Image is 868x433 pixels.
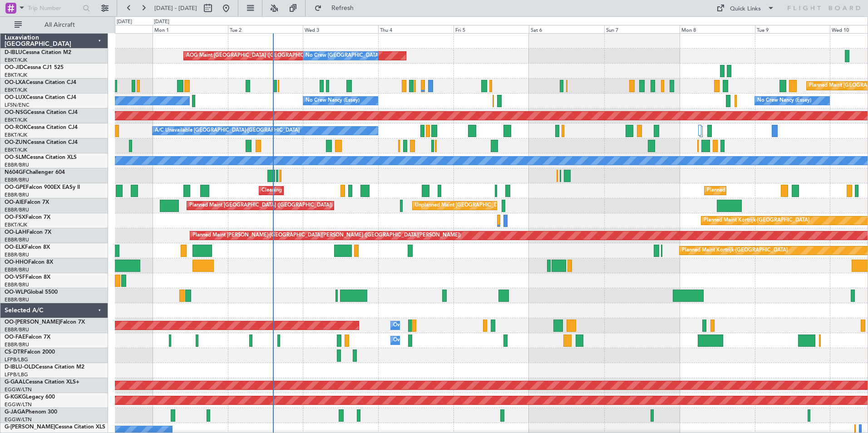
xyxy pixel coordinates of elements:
a: EBKT/KJK [5,57,27,64]
span: OO-[PERSON_NAME] [5,320,60,325]
a: G-JAGAPhenom 300 [5,409,57,415]
div: Owner Melsbroek Air Base [393,334,455,347]
a: OO-LAHFalcon 7X [5,230,51,235]
a: EBKT/KJK [5,117,27,123]
span: N604GF [5,170,26,175]
span: All Aircraft [24,22,96,28]
a: EGGW/LTN [5,386,32,393]
div: Planned Maint Kortrijk-[GEOGRAPHIC_DATA] [682,244,788,257]
span: OO-ZUN [5,140,27,145]
a: G-GAALCessna Citation XLS+ [5,379,79,385]
div: Planned Maint [GEOGRAPHIC_DATA] ([GEOGRAPHIC_DATA]) [189,199,332,212]
span: OO-SLM [5,155,26,160]
a: EBBR/BRU [5,236,29,243]
span: G-[PERSON_NAME] [5,424,55,430]
a: OO-SLMCessna Citation XLS [5,155,77,160]
span: OO-LAH [5,230,26,235]
a: OO-VSFFalcon 8X [5,275,50,280]
div: Sat 6 [529,25,604,33]
a: EBKT/KJK [5,87,27,93]
div: No Crew Nancy (Essey) [757,94,811,108]
span: OO-JID [5,65,24,70]
span: OO-GPE [5,185,26,190]
span: G-KGKG [5,394,26,400]
a: EBKT/KJK [5,147,27,153]
a: EBBR/BRU [5,207,29,213]
div: No Crew [GEOGRAPHIC_DATA] ([GEOGRAPHIC_DATA] National) [306,49,458,63]
div: Wed 3 [303,25,378,33]
a: OO-FSXFalcon 7X [5,215,50,220]
a: OO-LUXCessna Citation CJ4 [5,95,76,100]
div: Cleaning [GEOGRAPHIC_DATA] ([GEOGRAPHIC_DATA] National) [261,184,413,197]
a: G-KGKGLegacy 600 [5,394,55,400]
span: OO-WLP [5,290,27,295]
span: D-IBLU-OLD [5,364,35,370]
button: Quick Links [712,1,779,15]
span: OO-AIE [5,200,24,205]
a: OO-ELKFalcon 8X [5,245,50,250]
div: Fri 5 [454,25,529,33]
div: Tue 9 [755,25,830,33]
div: Owner Melsbroek Air Base [393,319,455,332]
div: Quick Links [730,5,761,14]
span: D-IBLU [5,50,22,55]
span: G-GAAL [5,379,25,385]
span: OO-HHO [5,260,28,265]
a: OO-[PERSON_NAME]Falcon 7X [5,320,85,325]
span: [DATE] - [DATE] [154,4,197,12]
span: OO-ELK [5,245,25,250]
a: OO-NSGCessna Citation CJ4 [5,110,78,115]
span: OO-LUX [5,95,26,100]
span: OO-NSG [5,110,27,115]
div: Unplanned Maint [GEOGRAPHIC_DATA] ([GEOGRAPHIC_DATA] National) [415,199,586,212]
a: EBBR/BRU [5,192,29,198]
input: Trip Number [28,1,80,15]
div: Thu 4 [378,25,454,33]
div: Tue 2 [228,25,303,33]
span: Refresh [324,5,362,11]
a: OO-ROKCessna Citation CJ4 [5,125,78,130]
a: EBKT/KJK [5,221,27,228]
div: Mon 1 [153,25,228,33]
a: D-IBLU-OLDCessna Citation M2 [5,364,84,370]
a: EBBR/BRU [5,281,29,288]
span: CS-DTR [5,349,24,355]
a: N604GFChallenger 604 [5,170,65,175]
a: G-[PERSON_NAME]Cessna Citation XLS [5,424,105,430]
div: AOG Maint [GEOGRAPHIC_DATA] ([GEOGRAPHIC_DATA] National) [186,49,344,63]
button: All Aircraft [10,18,99,32]
a: EBBR/BRU [5,341,29,348]
a: OO-FAEFalcon 7X [5,335,50,340]
a: EGGW/LTN [5,416,32,423]
a: OO-WLPGlobal 5500 [5,290,58,295]
a: D-IBLUCessna Citation M2 [5,50,71,55]
span: OO-FSX [5,215,25,220]
a: OO-GPEFalcon 900EX EASy II [5,185,80,190]
div: Planned Maint [PERSON_NAME]-[GEOGRAPHIC_DATA][PERSON_NAME] ([GEOGRAPHIC_DATA][PERSON_NAME]) [192,229,461,242]
a: OO-ZUNCessna Citation CJ4 [5,140,78,145]
a: EBKT/KJK [5,132,27,138]
a: EBBR/BRU [5,326,29,333]
a: EBBR/BRU [5,296,29,303]
a: OO-LXACessna Citation CJ4 [5,80,76,85]
a: OO-JIDCessna CJ1 525 [5,65,64,70]
a: EBBR/BRU [5,162,29,168]
div: [DATE] [154,18,169,26]
span: G-JAGA [5,409,25,415]
a: LFPB/LBG [5,356,28,363]
a: LFPB/LBG [5,371,28,378]
a: OO-HHOFalcon 8X [5,260,53,265]
span: OO-VSF [5,275,25,280]
div: [DATE] [117,18,132,26]
a: CS-DTRFalcon 2000 [5,349,55,355]
div: Planned Maint Kortrijk-[GEOGRAPHIC_DATA] [704,214,809,227]
a: OO-AIEFalcon 7X [5,200,49,205]
div: Sun 7 [604,25,680,33]
a: EGGW/LTN [5,401,32,408]
span: OO-ROK [5,125,27,130]
a: EBBR/BRU [5,266,29,273]
div: A/C Unavailable [GEOGRAPHIC_DATA]-[GEOGRAPHIC_DATA] [155,124,300,138]
a: LFSN/ENC [5,102,30,108]
a: EBBR/BRU [5,251,29,258]
span: OO-FAE [5,335,25,340]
